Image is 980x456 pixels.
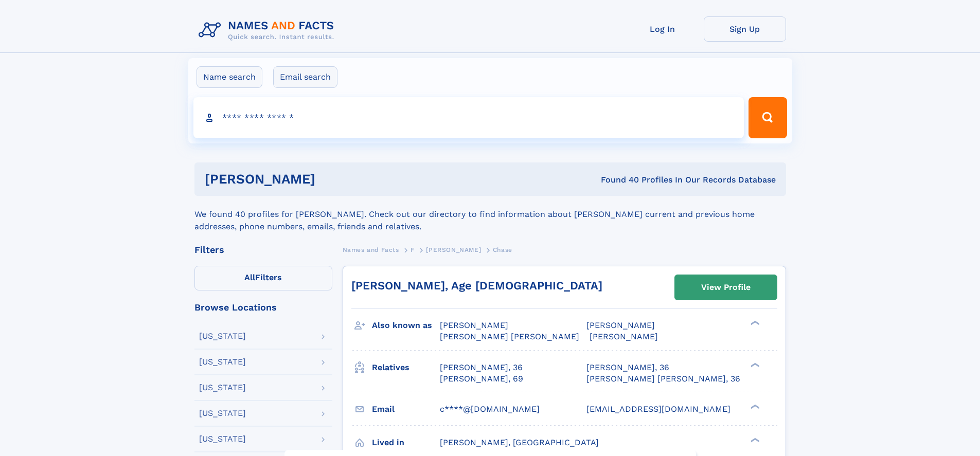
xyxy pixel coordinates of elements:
a: Names and Facts [343,243,399,256]
button: Search Button [749,97,787,138]
label: Filters [194,266,332,290]
div: View Profile [701,276,751,299]
label: Name search [197,66,262,88]
h3: Lived in [372,434,440,451]
h3: Relatives [372,359,440,376]
h1: [PERSON_NAME] [205,173,458,186]
img: Logo Names and Facts [194,16,343,44]
span: Chase [493,246,512,253]
a: [PERSON_NAME], Age [DEMOGRAPHIC_DATA] [351,279,602,292]
a: F [411,243,415,256]
span: [PERSON_NAME] [586,320,655,330]
h3: Email [372,400,440,418]
span: [PERSON_NAME] [590,332,658,341]
div: ❯ [748,403,760,410]
div: Filters [194,245,332,254]
div: Browse Locations [194,303,332,312]
span: [EMAIL_ADDRESS][DOMAIN_NAME] [586,404,730,414]
span: [PERSON_NAME] [426,246,481,253]
div: [US_STATE] [199,435,246,443]
a: View Profile [675,275,777,300]
div: [US_STATE] [199,332,246,340]
a: [PERSON_NAME], 69 [440,373,523,385]
input: search input [193,97,744,138]
a: [PERSON_NAME], 36 [440,362,523,373]
span: [PERSON_NAME], [GEOGRAPHIC_DATA] [440,437,599,447]
span: All [244,272,255,282]
a: Log In [621,16,704,42]
a: [PERSON_NAME], 36 [586,362,669,373]
span: [PERSON_NAME] [PERSON_NAME] [440,332,579,341]
div: We found 40 profiles for [PERSON_NAME]. Check out our directory to find information about [PERSON... [194,196,786,233]
div: ❯ [748,436,760,443]
a: Sign Up [704,16,786,42]
div: Found 40 Profiles In Our Records Database [458,174,776,186]
div: [US_STATE] [199,409,246,417]
label: Email search [273,66,337,88]
div: [US_STATE] [199,384,246,392]
a: [PERSON_NAME] [426,243,481,256]
span: [PERSON_NAME] [440,320,508,330]
div: [US_STATE] [199,358,246,366]
div: ❯ [748,320,760,326]
span: F [411,246,415,253]
h3: Also known as [372,317,440,334]
div: ❯ [748,361,760,368]
a: [PERSON_NAME] [PERSON_NAME], 36 [586,373,740,385]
